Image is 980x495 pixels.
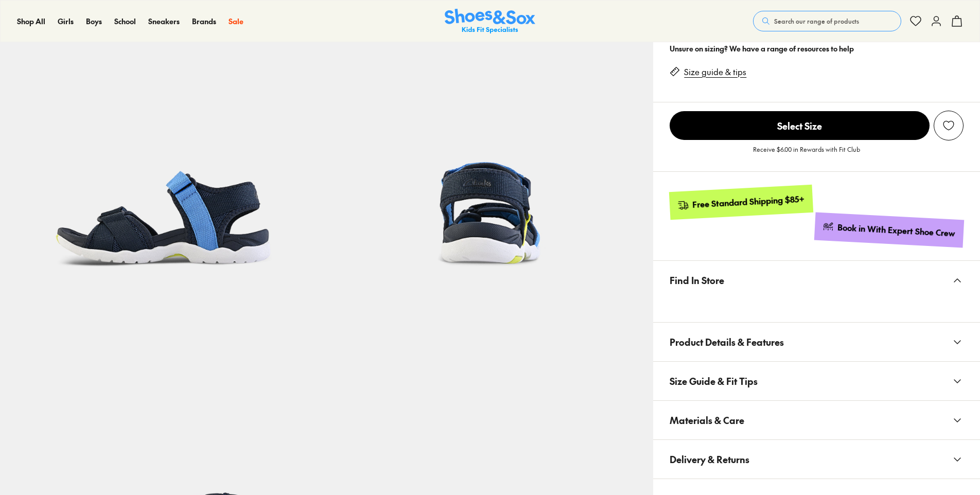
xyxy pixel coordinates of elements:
span: Delivery & Returns [670,444,749,474]
div: Unsure on sizing? We have a range of resources to help [670,43,964,54]
button: Find In Store [653,261,980,299]
a: Girls [58,16,74,27]
a: Free Standard Shipping $85+ [669,185,813,220]
span: Sale [229,16,243,26]
iframe: Find in Store [670,299,964,310]
a: Sale [229,16,243,27]
button: Product Details & Features [653,323,980,361]
img: SNS_Logo_Responsive.svg [445,9,535,34]
span: Find In Store [670,265,724,295]
div: Book in With Expert Shoe Crew [837,222,956,239]
button: Search our range of products [753,11,901,31]
span: Sneakers [148,16,180,26]
button: Size Guide & Fit Tips [653,362,980,400]
a: Size guide & tips [684,66,746,78]
button: Delivery & Returns [653,440,980,479]
span: Brands [192,16,216,26]
a: School [114,16,136,27]
a: Sneakers [148,16,180,27]
span: Girls [58,16,74,26]
a: Shop All [17,16,45,27]
a: Brands [192,16,216,27]
span: Materials & Care [670,405,744,435]
span: School [114,16,136,26]
span: Select Size [670,111,930,140]
span: Search our range of products [774,16,859,26]
span: Boys [86,16,102,26]
button: Materials & Care [653,401,980,439]
span: Shop All [17,16,45,26]
p: Receive $6.00 in Rewards with Fit Club [753,145,860,163]
a: Shoes & Sox [445,9,535,34]
a: Book in With Expert Shoe Crew [814,213,964,248]
button: Select Size [670,111,930,140]
div: Free Standard Shipping $85+ [692,193,805,210]
a: Boys [86,16,102,27]
button: Add to Wishlist [934,111,964,140]
span: Product Details & Features [670,327,784,357]
span: Size Guide & Fit Tips [670,366,758,396]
